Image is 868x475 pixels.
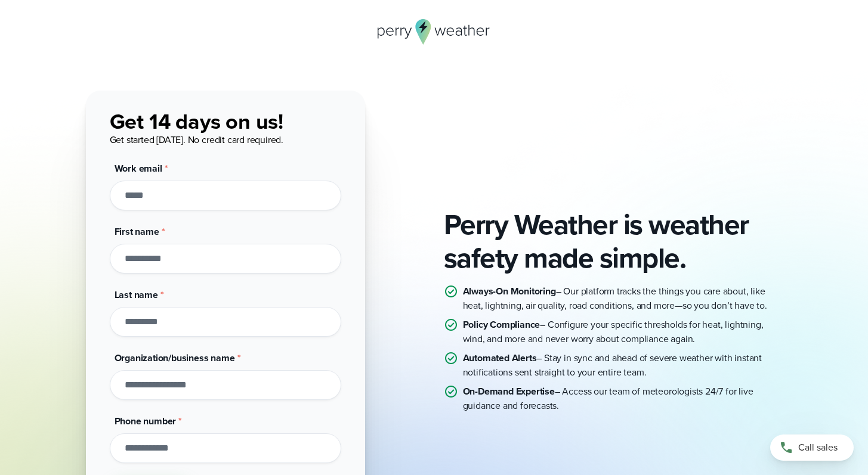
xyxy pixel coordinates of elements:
span: Call sales [798,440,838,455]
span: Organization/business name [115,351,235,365]
strong: Always-On Monitoring [463,284,556,298]
p: – Configure your specific thresholds for heat, lightning, wind, and more and never worry about co... [463,318,783,346]
strong: Policy Compliance [463,318,540,331]
span: Last name [115,288,158,302]
p: – Our platform tracks the things you care about, like heat, lightning, air quality, road conditio... [463,284,783,313]
h2: Perry Weather is weather safety made simple. [444,208,783,275]
span: Get started [DATE]. No credit card required. [110,133,284,147]
strong: On-Demand Expertise [463,384,555,398]
span: Get 14 days on us! [110,105,284,137]
span: Phone number [115,414,177,428]
p: – Stay in sync and ahead of severe weather with instant notifications sent straight to your entir... [463,351,783,380]
p: – Access our team of meteorologists 24/7 for live guidance and forecasts. [463,384,783,413]
strong: Automated Alerts [463,351,537,365]
a: Call sales [770,434,854,461]
span: Work email [115,162,162,175]
span: First name [115,225,159,238]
